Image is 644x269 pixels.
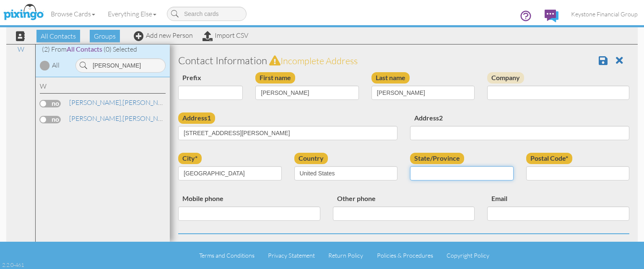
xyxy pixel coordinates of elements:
[67,45,102,53] span: All Contacts
[178,112,215,124] label: Address1
[410,112,447,124] label: Address2
[44,3,101,24] a: Browse Cards
[268,252,315,259] a: Privacy Statement
[203,31,248,39] a: Import CSV
[178,72,205,84] label: Prefix
[178,240,629,251] h3: Custom Mail Merge Fields
[2,261,24,269] div: 2.2.0-461
[68,113,175,123] a: [PERSON_NAME]
[487,72,524,84] label: Company
[255,72,295,84] label: First name
[565,3,644,25] a: Keystone Financial Group
[487,193,512,204] label: Email
[101,3,163,24] a: Everything Else
[377,252,433,259] a: Policies & Procedures
[52,60,60,70] div: All
[410,153,464,164] label: State/Province
[328,252,363,259] a: Return Policy
[294,153,328,164] label: Country
[178,153,202,164] label: city*
[69,98,122,107] span: [PERSON_NAME],
[545,10,558,22] img: comments.svg
[333,193,380,204] label: Other phone
[178,193,228,204] label: Mobile phone
[68,97,175,107] a: [PERSON_NAME]
[1,2,46,23] img: pixingo logo
[571,10,638,18] span: Keystone Financial Group
[280,55,358,66] span: Incomplete address
[167,7,247,21] input: Search cards
[178,55,629,66] h3: Contact Information
[40,81,166,94] div: W
[90,30,120,42] span: Groups
[36,30,80,42] span: All Contacts
[69,114,122,123] span: [PERSON_NAME],
[371,72,410,84] label: Last name
[13,44,29,54] a: W
[199,252,254,259] a: Terms and Conditions
[526,153,572,164] label: Postal Code*
[36,44,170,54] div: (2) From
[447,252,489,259] a: Copyright Policy
[134,31,193,39] a: Add new Person
[104,45,137,53] span: (0) Selected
